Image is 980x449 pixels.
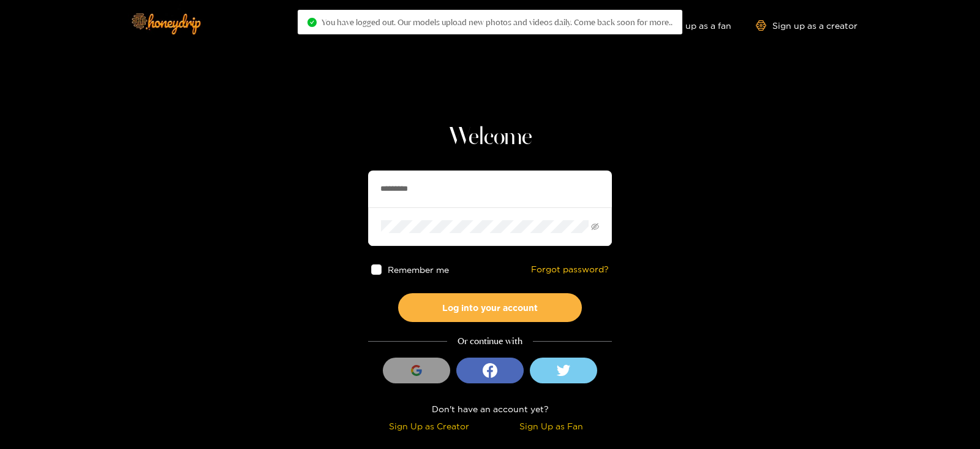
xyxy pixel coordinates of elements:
[307,18,317,27] span: check-circle
[756,20,858,31] a: Sign up as a creator
[493,419,609,433] div: Sign Up as Fan
[398,293,582,322] button: Log into your account
[322,17,673,27] span: You have logged out. Our models upload new photos and videos daily. Come back soon for more..
[531,264,609,275] a: Forgot password?
[591,223,599,231] span: eye-invisible
[368,123,612,152] h1: Welcome
[368,402,612,416] div: Don't have an account yet?
[388,265,449,274] span: Remember me
[647,20,731,31] a: Sign up as a fan
[371,419,487,433] div: Sign Up as Creator
[368,334,612,348] div: Or continue with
